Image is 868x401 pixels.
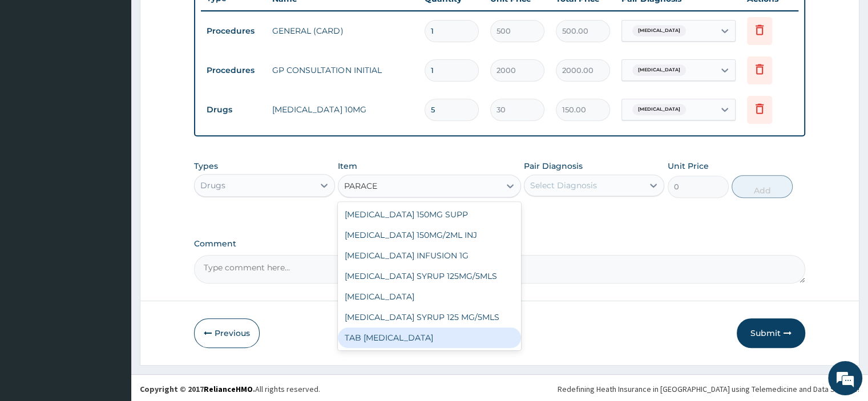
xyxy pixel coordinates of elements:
[201,99,267,120] td: Drugs
[194,161,218,171] label: Types
[338,245,521,266] div: [MEDICAL_DATA] INFUSION 1G
[204,384,253,394] a: RelianceHMO
[632,25,686,37] span: [MEDICAL_DATA]
[201,21,267,42] td: Procedures
[558,383,859,395] div: Redefining Heath Insurance in [GEOGRAPHIC_DATA] using Telemedicine and Data Science!
[194,239,805,249] label: Comment
[194,318,260,348] button: Previous
[338,286,521,307] div: [MEDICAL_DATA]
[187,6,215,33] div: Minimize live chat window
[140,384,255,394] strong: Copyright © 2017 .
[338,204,521,225] div: [MEDICAL_DATA] 150MG SUPP
[201,60,267,81] td: Procedures
[524,160,583,172] label: Pair Diagnosis
[200,180,225,191] div: Drugs
[66,125,158,240] span: We're online!
[338,327,521,348] div: TAB [MEDICAL_DATA]
[530,180,597,191] div: Select Diagnosis
[338,266,521,286] div: [MEDICAL_DATA] SYRUP 125MG/5MLS
[6,274,217,314] textarea: Type your message and hit 'Enter'
[267,98,418,121] td: [MEDICAL_DATA] 10MG
[632,104,686,115] span: [MEDICAL_DATA]
[21,57,46,86] img: d_794563401_company_1708531726252_794563401
[338,307,521,327] div: [MEDICAL_DATA] SYRUP 125 MG/5MLS
[267,59,418,82] td: GP CONSULTATION INITIAL
[668,160,709,172] label: Unit Price
[737,318,805,348] button: Submit
[732,175,793,198] button: Add
[338,225,521,245] div: [MEDICAL_DATA] 150MG/2ML INJ
[632,64,686,76] span: [MEDICAL_DATA]
[59,64,192,79] div: Chat with us now
[267,19,418,42] td: GENERAL (CARD)
[338,160,357,172] label: Item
